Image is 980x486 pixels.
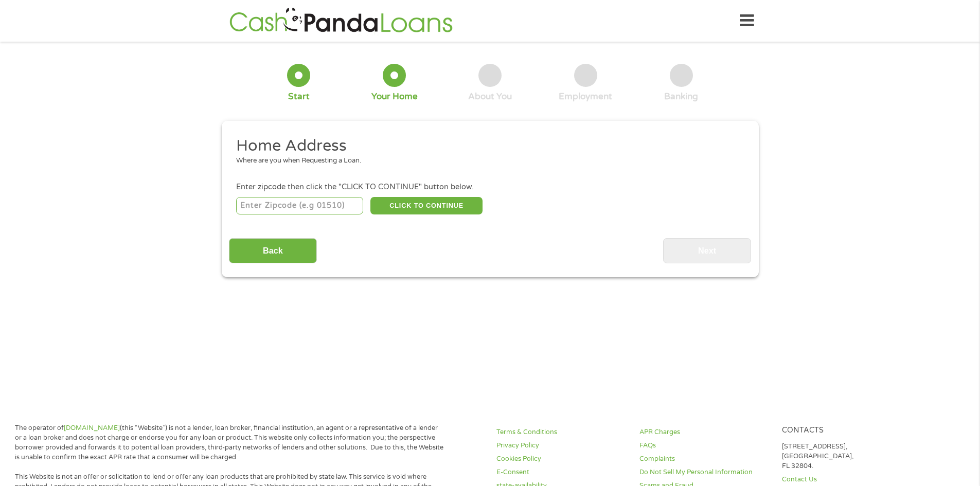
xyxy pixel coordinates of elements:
h2: Home Address [236,136,736,156]
a: Terms & Conditions [496,427,627,437]
h4: Contacts [782,426,913,436]
a: [DOMAIN_NAME] [64,424,120,432]
img: GetLoanNow Logo [226,6,456,35]
a: Do Not Sell My Personal Information [639,467,770,477]
a: Complaints [639,454,770,464]
input: Enter Zipcode (e.g 01510) [236,197,363,214]
a: FAQs [639,441,770,451]
div: About You [468,91,512,102]
a: Privacy Policy [496,441,627,451]
a: E-Consent [496,467,627,477]
p: The operator of (this “Website”) is not a lender, loan broker, financial institution, an agent or... [15,423,444,462]
p: [STREET_ADDRESS], [GEOGRAPHIC_DATA], FL 32804. [782,442,913,471]
input: Next [663,238,751,263]
div: Enter zipcode then click the "CLICK TO CONTINUE" button below. [236,182,743,193]
button: CLICK TO CONTINUE [370,197,483,214]
div: Employment [559,91,612,102]
div: Where are you when Requesting a Loan. [236,156,736,166]
a: APR Charges [639,427,770,437]
div: Banking [664,91,698,102]
div: Start [288,91,310,102]
div: Your Home [371,91,418,102]
a: Cookies Policy [496,454,627,464]
input: Back [229,238,317,263]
